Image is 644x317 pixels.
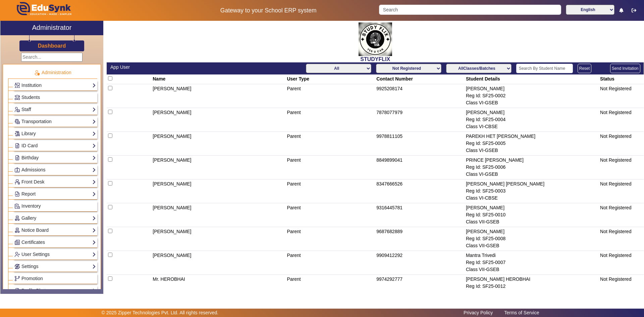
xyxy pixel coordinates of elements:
[466,276,598,283] div: [PERSON_NAME] HEROBHAI
[599,203,644,227] td: Not Registered
[21,203,41,209] span: Inventory
[15,276,20,281] img: Branchoperations.png
[599,74,644,84] th: Status
[286,227,375,251] td: Parent
[152,227,286,251] td: [PERSON_NAME]
[165,7,372,14] h5: Gateway to your School ERP system
[286,275,375,299] td: Parent
[501,308,542,317] a: Terms of Service
[286,108,375,132] td: Parent
[15,204,20,209] img: Inventory.png
[466,147,598,154] div: Class VI-GSEB
[375,156,465,179] td: 8849899041
[152,74,286,84] th: Name
[152,132,286,156] td: [PERSON_NAME]
[466,171,598,178] div: Class VI-GSEB
[286,179,375,203] td: Parent
[578,64,591,73] button: Reset
[21,276,43,281] span: Promotion
[359,22,392,56] img: 71dce94a-bed6-4ff3-a9ed-96170f5a9cb7
[466,188,598,195] div: Reg Id: SF25-0003
[516,64,573,73] input: Search By Student Name
[38,43,66,49] h3: Dashboard
[102,309,219,316] p: © 2025 Zipper Technologies Pvt. Ltd. All rights reserved.
[379,5,561,15] input: Search
[466,116,598,123] div: Reg Id: SF25-0004
[286,74,375,84] th: User Type
[466,290,598,297] div: Class VII-CBSE
[286,251,375,275] td: Parent
[375,84,465,108] td: 9925208174
[21,53,83,62] input: Search...
[599,156,644,179] td: Not Registered
[466,140,598,147] div: Reg Id: SF25-0005
[466,180,598,188] div: [PERSON_NAME] [PERSON_NAME]
[286,156,375,179] td: Parent
[21,95,40,100] span: Students
[375,132,465,156] td: 9978811105
[465,74,599,84] th: Student Details
[466,218,598,225] div: Class VII-GSEB
[375,227,465,251] td: 9687682889
[466,242,598,249] div: Class VII-GSEB
[460,308,496,317] a: Privacy Policy
[466,204,598,211] div: [PERSON_NAME]
[610,64,640,73] button: Send Invitation
[375,108,465,132] td: 7878077979
[375,275,465,299] td: 9974292777
[375,251,465,275] td: 9909412292
[152,203,286,227] td: [PERSON_NAME]
[14,275,96,282] a: Promotion
[466,283,598,290] div: Reg Id: SF25-0012
[152,156,286,179] td: [PERSON_NAME]
[599,179,644,203] td: Not Registered
[466,133,598,140] div: PAREKH HET [PERSON_NAME]
[14,202,96,210] a: Inventory
[375,179,465,203] td: 8347666526
[466,235,598,242] div: Reg Id: SF25-0008
[466,195,598,202] div: Class VI-CBSE
[152,108,286,132] td: [PERSON_NAME]
[466,252,598,259] div: Mantra Trivedi
[286,203,375,227] td: Parent
[375,74,465,84] th: Contact Number
[34,70,40,76] img: Administration.png
[466,157,598,164] div: PRINCE [PERSON_NAME]
[466,92,598,99] div: Reg Id: SF25-0002
[466,99,598,106] div: Class VI-GSEB
[375,203,465,227] td: 9316445781
[0,21,103,35] a: Administrator
[466,211,598,218] div: Reg Id: SF25-0010
[599,132,644,156] td: Not Registered
[466,123,598,130] div: Class VI-CBSE
[599,227,644,251] td: Not Registered
[599,275,644,299] td: Not Registered
[466,85,598,92] div: [PERSON_NAME]
[107,56,644,62] h2: STUDYFLIX
[599,251,644,275] td: Not Registered
[466,228,598,235] div: [PERSON_NAME]
[152,179,286,203] td: [PERSON_NAME]
[8,69,97,76] p: Administration
[599,108,644,132] td: Not Registered
[15,95,20,100] img: Students.png
[152,84,286,108] td: [PERSON_NAME]
[286,84,375,108] td: Parent
[466,266,598,273] div: Class VII-GSEB
[466,259,598,266] div: Reg Id: SF25-0007
[152,251,286,275] td: [PERSON_NAME]
[466,164,598,171] div: Reg Id: SF25-0006
[152,275,286,299] td: Mr. HEROBHAI
[32,23,72,32] h2: Administrator
[599,84,644,108] td: Not Registered
[110,64,372,71] div: App User
[14,94,96,101] a: Students
[38,42,66,49] a: Dashboard
[286,132,375,156] td: Parent
[466,109,598,116] div: [PERSON_NAME]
